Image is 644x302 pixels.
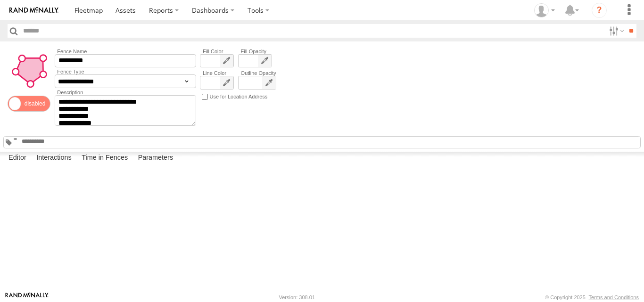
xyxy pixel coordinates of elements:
[4,152,31,165] label: Editor
[5,293,49,302] a: Visit our Website
[200,49,234,54] label: Fill Color
[9,7,58,14] img: rand-logo.svg
[605,24,626,38] label: Search Filter Options
[238,70,276,76] label: Outline Opacity
[279,294,315,300] div: Version: 308.01
[531,3,558,17] div: Ed Pruneda
[77,152,132,165] label: Time in Fences
[14,138,17,140] span: Standard Tag
[55,69,196,74] label: Fence Type
[545,294,639,300] div: © Copyright 2025 -
[238,49,272,54] label: Fill Opacity
[200,70,234,76] label: Line Color
[55,49,196,54] label: Fence Name
[592,3,607,18] i: ?
[8,96,50,112] span: Enable/Disable Status
[133,152,178,165] label: Parameters
[55,90,196,95] label: Description
[589,294,639,300] a: Terms and Conditions
[209,92,267,101] label: Use for Location Address
[32,152,76,165] label: Interactions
